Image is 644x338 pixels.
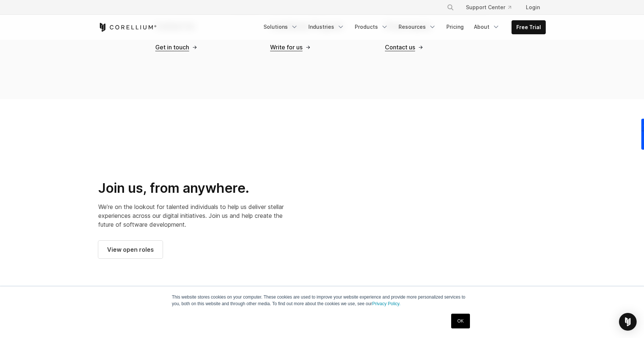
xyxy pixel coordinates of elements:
[438,1,546,14] div: Navigation Menu
[304,20,349,34] a: Industries
[98,202,287,229] p: We’re on the lookout for talented individuals to help us deliver stellar experiences across our d...
[460,1,517,14] a: Support Center
[107,245,154,254] span: View open roles
[444,1,457,14] button: Search
[270,43,302,51] span: Write for us
[98,241,163,258] a: View open roles
[350,20,393,34] a: Products
[172,294,472,307] p: This website stores cookies on your computer. These cookies are used to improve your website expe...
[98,180,287,196] h2: Join us, from anywhere.
[619,313,637,331] div: Open Intercom Messenger
[259,20,546,34] div: Navigation Menu
[98,23,157,32] a: Corellium Home
[385,43,415,51] span: Contact us
[155,43,189,51] span: Get in touch
[259,20,302,34] a: Solutions
[394,20,440,34] a: Resources
[442,20,468,34] a: Pricing
[470,20,504,34] a: About
[372,301,400,306] a: Privacy Policy.
[451,314,470,328] a: OK
[520,1,546,14] a: Login
[512,21,545,34] a: Free Trial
